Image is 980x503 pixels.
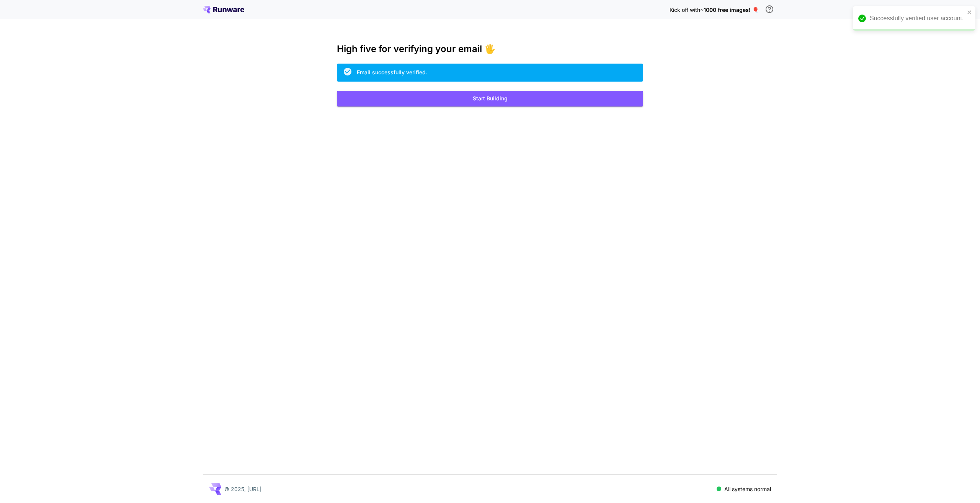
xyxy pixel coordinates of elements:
div: Successfully verified user account. [870,14,965,23]
button: In order to qualify for free credit, you need to sign up with a business email address and click ... [762,2,777,17]
button: close [967,9,972,15]
span: ~1000 free images! 🎈 [700,7,759,13]
p: © 2025, [URL] [224,485,261,493]
div: Email successfully verified. [357,68,427,76]
span: Kick off with [670,7,700,13]
h3: High five for verifying your email 🖐️ [337,44,643,54]
p: All systems normal [724,485,771,493]
button: Start Building [337,91,643,106]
